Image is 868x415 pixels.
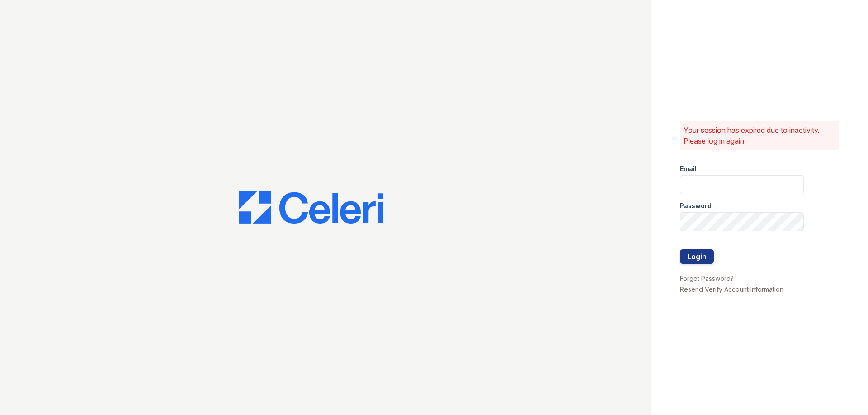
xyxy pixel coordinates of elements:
[680,249,714,264] button: Login
[684,125,835,146] p: Your session has expired due to inactivity. Please log in again.
[680,201,712,210] label: Password
[680,275,734,282] a: Forgot Password?
[680,164,697,173] label: Email
[239,191,383,224] img: CE_Logo_Blue-a8612792a0a2168367f1c8372b55b34899dd931a85d93a1a3d3e32e68fde9ad4.png
[680,285,783,293] a: Resend Verify Account Information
